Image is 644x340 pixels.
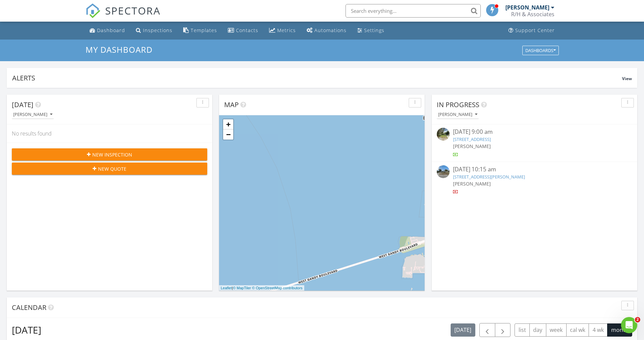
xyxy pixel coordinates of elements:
[437,128,632,158] a: [DATE] 9:00 am [STREET_ADDRESS] [PERSON_NAME]
[12,148,207,161] button: New Inspection
[495,323,511,337] button: Next month
[453,143,491,149] span: [PERSON_NAME]
[304,24,349,37] a: Automations (Basic)
[511,11,554,18] div: R/H & Associates
[223,129,233,140] a: Zoom out
[191,27,217,33] div: Templates
[453,174,525,180] a: [STREET_ADDRESS][PERSON_NAME]
[233,286,251,290] a: © MapTiler
[12,110,54,119] button: [PERSON_NAME]
[86,44,152,55] span: My Dashboard
[236,27,258,33] div: Contacts
[437,165,632,195] a: [DATE] 10:15 am [STREET_ADDRESS][PERSON_NAME] [PERSON_NAME]
[515,27,555,33] div: Support Center
[546,323,567,337] button: week
[479,323,495,337] button: Previous month
[219,285,304,291] div: |
[529,323,546,337] button: day
[252,286,303,290] a: © OpenStreetMap contributors
[355,24,387,37] a: Settings
[266,24,299,37] a: Metrics
[13,112,52,117] div: [PERSON_NAME]
[453,180,491,187] span: [PERSON_NAME]
[453,136,491,142] a: [STREET_ADDRESS]
[364,27,384,33] div: Settings
[277,27,296,33] div: Metrics
[181,24,220,37] a: Templates
[105,3,161,18] span: SPECTORA
[98,165,126,172] span: New Quote
[225,24,261,37] a: Contacts
[12,73,622,82] div: Alerts
[314,27,347,33] div: Automations
[133,24,175,37] a: Inspections
[506,24,557,37] a: Support Center
[7,124,212,143] div: No results found
[451,323,475,337] button: [DATE]
[437,165,450,178] img: streetview
[86,3,100,18] img: The Best Home Inspection Software - Spectora
[12,100,33,109] span: [DATE]
[635,317,640,322] span: 2
[437,128,450,141] img: streetview
[589,323,607,337] button: 4 wk
[86,9,161,23] a: SPECTORA
[566,323,589,337] button: cal wk
[12,163,207,175] button: New Quote
[522,46,559,55] button: Dashboards
[223,119,233,129] a: Zoom in
[87,24,128,37] a: Dashboard
[97,27,125,33] div: Dashboard
[515,323,530,337] button: list
[621,317,637,333] iframe: Intercom live chat
[453,128,616,136] div: [DATE] 9:00 am
[437,110,479,119] button: [PERSON_NAME]
[221,286,232,290] a: Leaflet
[12,323,41,337] h2: [DATE]
[622,76,632,81] span: View
[437,100,479,109] span: In Progress
[224,100,239,109] span: Map
[92,151,132,158] span: New Inspection
[525,48,556,53] div: Dashboards
[505,4,549,11] div: [PERSON_NAME]
[438,112,477,117] div: [PERSON_NAME]
[607,323,632,337] button: month
[345,4,481,18] input: Search everything...
[12,303,46,312] span: Calendar
[453,165,616,174] div: [DATE] 10:15 am
[143,27,172,33] div: Inspections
